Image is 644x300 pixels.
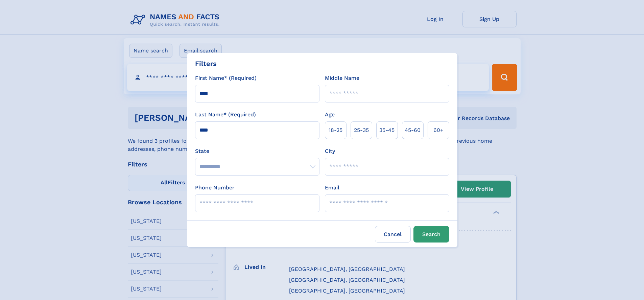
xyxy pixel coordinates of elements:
[433,126,444,134] span: 60+
[195,147,319,155] label: State
[379,126,395,134] span: 35‑45
[325,111,335,119] label: Age
[413,226,449,243] button: Search
[325,147,335,155] label: City
[195,184,235,192] label: Phone Number
[325,184,339,192] label: Email
[195,74,257,82] label: First Name* (Required)
[405,126,421,134] span: 45‑60
[354,126,369,134] span: 25‑35
[195,111,256,119] label: Last Name* (Required)
[375,226,411,243] label: Cancel
[195,59,217,69] div: Filters
[329,126,342,134] span: 18‑25
[325,74,359,82] label: Middle Name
